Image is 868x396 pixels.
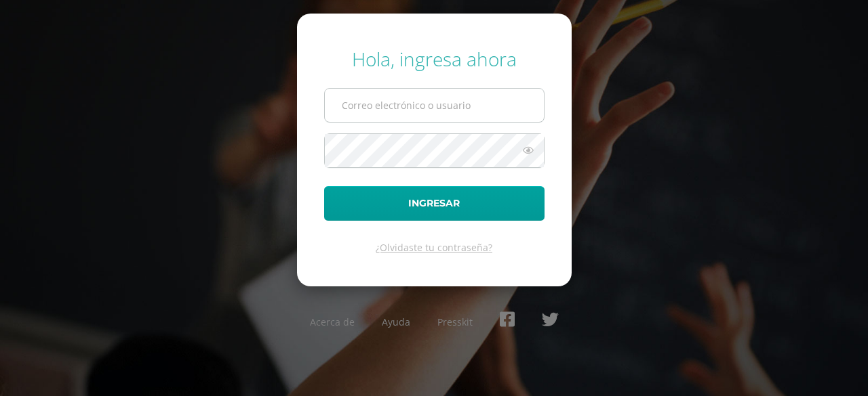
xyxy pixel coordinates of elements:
input: Correo electrónico o usuario [325,89,544,122]
a: Acerca de [310,315,355,328]
a: ¿Olvidaste tu contraseña? [376,241,492,254]
a: Ayuda [382,315,410,328]
div: Hola, ingresa ahora [324,46,545,72]
a: Presskit [437,315,473,328]
button: Ingresar [324,186,545,221]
